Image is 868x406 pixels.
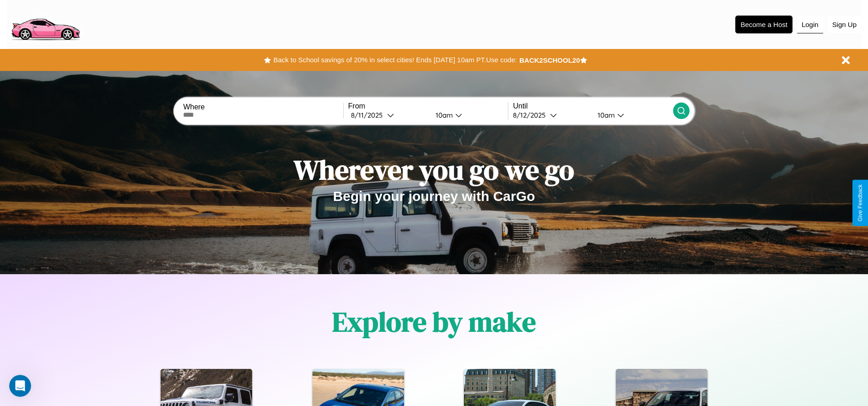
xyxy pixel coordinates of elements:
iframe: Intercom live chat [9,375,31,397]
button: 10am [428,110,508,120]
button: Back to School savings of 20% in select cities! Ends [DATE] 10am PT.Use code: [271,54,519,66]
div: 8 / 11 / 2025 [351,111,387,119]
button: 8/11/2025 [348,110,428,120]
button: 10am [590,110,673,120]
b: BACK2SCHOOL20 [519,56,580,64]
div: 10am [593,111,617,119]
button: Become a Host [735,16,793,33]
label: Until [513,102,673,110]
img: logo [7,5,84,43]
label: Where [183,103,343,111]
div: 10am [431,111,455,119]
label: From [348,102,508,110]
button: Sign Up [828,16,861,33]
div: 8 / 12 / 2025 [513,111,550,119]
div: Give Feedback [857,184,863,222]
h1: Explore by make [332,303,536,341]
button: Login [797,16,823,33]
